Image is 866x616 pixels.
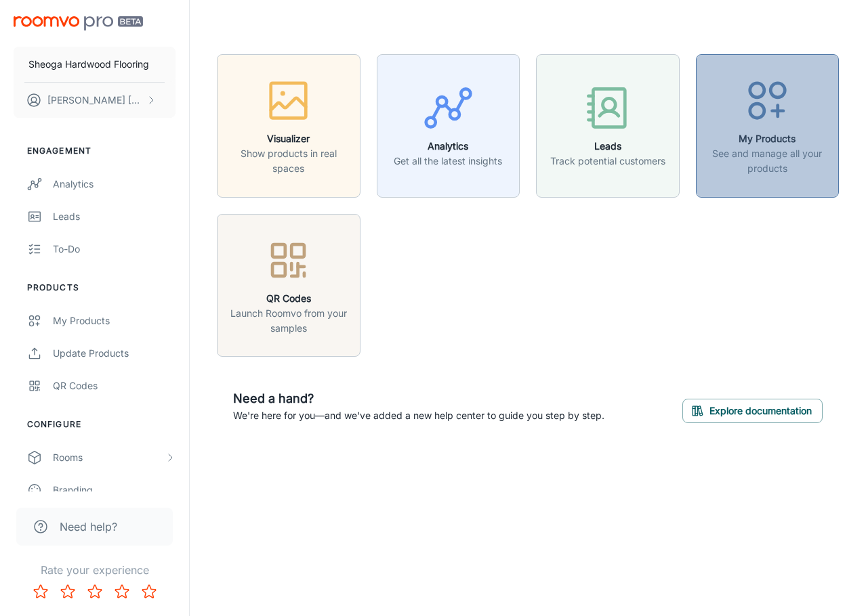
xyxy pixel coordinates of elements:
button: LeadsTrack potential customers [536,54,680,198]
p: Show products in real spaces [226,146,352,176]
a: LeadsTrack potential customers [536,118,680,131]
div: My Products [53,313,176,328]
p: We're here for you—and we've added a new help center to guide you step by step. [233,408,604,423]
a: AnalyticsGet all the latest insights [377,118,520,131]
p: Sheoga Hardwood Flooring [28,57,149,72]
a: QR CodesLaunch Roomvo from your samples [217,278,360,291]
div: Analytics [53,177,176,192]
div: To-do [53,242,176,257]
div: Leads [53,209,176,224]
div: Update Products [53,346,176,361]
p: Get all the latest insights [394,154,502,169]
div: Rooms [53,450,165,465]
a: My ProductsSee and manage all your products [696,118,840,131]
button: My ProductsSee and manage all your products [696,54,840,198]
h6: My Products [705,131,831,146]
h6: Visualizer [226,131,352,146]
button: VisualizerShow products in real spaces [217,54,360,198]
div: Branding [53,483,176,498]
h6: Leads [550,139,665,154]
button: QR CodesLaunch Roomvo from your samples [217,214,360,357]
a: Explore documentation [682,403,823,416]
p: Launch Roomvo from your samples [226,306,352,336]
button: Explore documentation [682,399,823,423]
h6: QR Codes [226,291,352,306]
p: Track potential customers [550,154,665,169]
h6: Analytics [394,139,502,154]
button: Sheoga Hardwood Flooring [14,47,176,82]
button: [PERSON_NAME] [PERSON_NAME] [14,83,176,118]
img: Roomvo PRO Beta [14,16,143,30]
p: See and manage all your products [705,146,831,176]
p: [PERSON_NAME] [PERSON_NAME] [47,93,143,108]
button: AnalyticsGet all the latest insights [377,54,520,198]
div: QR Codes [53,378,176,393]
h6: Need a hand? [233,389,604,408]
